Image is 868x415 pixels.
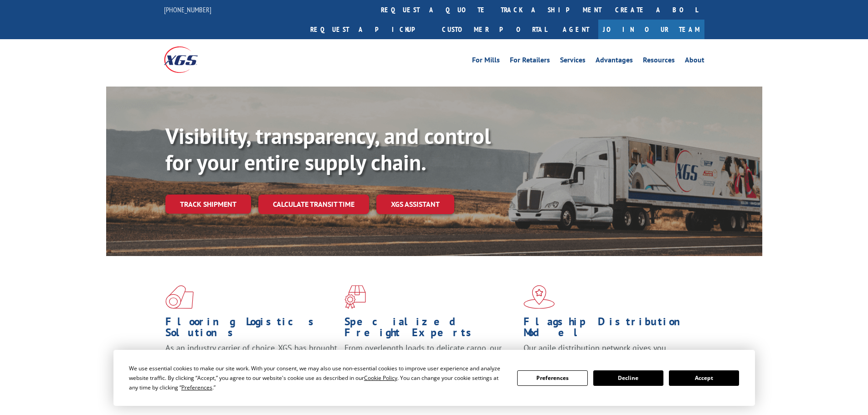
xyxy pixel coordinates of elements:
[643,56,675,67] a: Resources
[165,195,251,214] a: Track shipment
[435,20,554,39] a: Customer Portal
[364,374,397,382] span: Cookie Policy
[554,20,598,39] a: Agent
[517,370,587,386] button: Preferences
[524,316,696,343] h1: Flagship Distribution Model
[376,195,454,214] a: XGS ASSISTANT
[303,20,435,39] a: Request a pickup
[165,122,491,176] b: Visibility, transparency, and control for your entire supply chain.
[669,370,739,386] button: Accept
[344,285,366,309] img: xgs-icon-focused-on-flooring-red
[165,285,194,309] img: xgs-icon-total-supply-chain-intelligence-red
[685,56,704,67] a: About
[472,56,500,67] a: For Mills
[113,350,755,406] div: Cookie Consent Prompt
[598,20,704,39] a: Join Our Team
[165,316,338,343] h1: Flooring Logistics Solutions
[524,285,555,309] img: xgs-icon-flagship-distribution-model-red
[165,343,337,375] span: As an industry carrier of choice, XGS has brought innovation and dedication to flooring logistics...
[344,343,517,383] p: From overlength loads to delicate cargo, our experienced staff knows the best way to move your fr...
[164,5,211,14] a: [PHONE_NUMBER]
[596,56,633,67] a: Advantages
[181,384,212,391] span: Preferences
[129,364,506,392] div: We use essential cookies to make our site work. With your consent, we may also use non-essential ...
[258,195,369,214] a: Calculate transit time
[510,56,550,67] a: For Retailers
[344,316,517,343] h1: Specialized Freight Experts
[593,370,663,386] button: Decline
[560,56,586,67] a: Services
[524,343,691,364] span: Our agile distribution network gives you nationwide inventory management on demand.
